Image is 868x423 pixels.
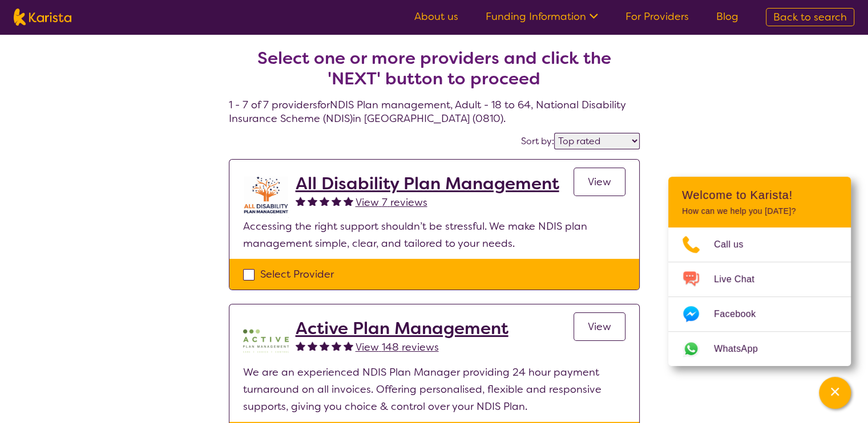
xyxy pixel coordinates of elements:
span: View [588,175,611,189]
a: All Disability Plan Management [296,173,559,194]
img: fullstar [320,341,329,351]
p: How can we help you [DATE]? [682,206,837,216]
a: Funding Information [486,10,598,23]
img: at5vqv0lot2lggohlylh.jpg [243,173,289,218]
button: Channel Menu [819,377,851,409]
h2: Select one or more providers and click the 'NEXT' button to proceed [243,48,626,89]
span: Call us [714,236,757,253]
h2: Welcome to Karista! [682,188,837,202]
a: Blog [716,10,738,23]
img: pypzb5qm7jexfhutod0x.png [243,318,289,364]
a: Web link opens in a new tab. [668,332,851,366]
span: Live Chat [714,271,768,288]
span: View [588,320,611,333]
img: fullstar [296,341,305,351]
img: fullstar [344,196,353,206]
a: Active Plan Management [296,318,508,339]
a: View 7 reviews [356,194,427,211]
img: fullstar [296,196,305,206]
h4: 1 - 7 of 7 providers for NDIS Plan management , Adult - 18 to 64 , National Disability Insurance ... [229,21,640,125]
span: Back to search [773,10,847,24]
img: Karista logo [14,9,71,26]
span: View 7 reviews [356,196,427,209]
img: fullstar [320,196,329,206]
a: For Providers [625,10,689,23]
a: Back to search [766,8,854,26]
span: View 148 reviews [356,340,439,354]
p: We are an experienced NDIS Plan Manager providing 24 hour payment turnaround on all invoices. Off... [243,364,625,415]
p: Accessing the right support shouldn’t be stressful. We make NDIS plan management simple, clear, a... [243,218,625,252]
a: View 148 reviews [356,339,439,356]
label: Sort by: [521,135,554,147]
img: fullstar [332,196,341,206]
img: fullstar [308,196,317,206]
ul: Choose channel [668,227,851,366]
img: fullstar [344,341,353,351]
a: About us [414,10,458,23]
div: Channel Menu [668,177,851,366]
span: WhatsApp [714,340,772,357]
a: View [574,168,625,196]
img: fullstar [332,341,341,351]
img: fullstar [308,341,317,351]
a: View [574,312,625,341]
span: Facebook [714,306,769,323]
